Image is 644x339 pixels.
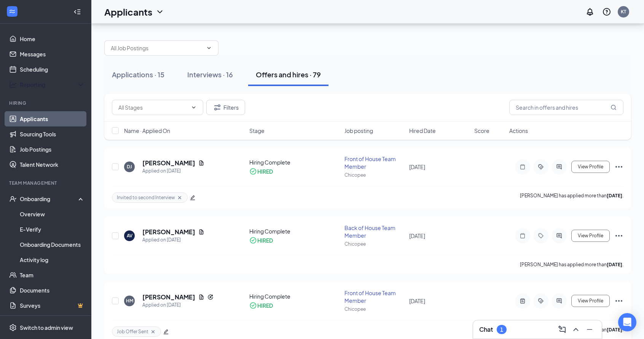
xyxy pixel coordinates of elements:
a: Overview [20,206,85,222]
div: Hiring Complete [249,158,340,166]
svg: Note [518,233,527,239]
button: View Profile [571,230,610,242]
span: Hired Date [409,127,436,134]
div: Open Intercom Messenger [618,313,636,331]
svg: ActiveChat [555,298,564,304]
div: HIRED [257,237,273,244]
div: Reporting [20,81,85,88]
div: Team Management [9,180,83,186]
div: DJ [127,163,132,170]
span: [DATE] [409,163,425,170]
span: View Profile [578,298,603,304]
svg: Document [198,160,204,166]
svg: QuestionInfo [602,7,611,16]
svg: CheckmarkCircle [249,237,257,244]
div: HIRED [257,168,273,175]
b: [DATE] [607,262,622,267]
svg: CheckmarkCircle [249,302,257,309]
svg: ChevronUp [571,325,580,334]
svg: ChevronDown [155,7,164,16]
div: Applications · 15 [112,70,164,79]
span: View Profile [578,233,603,238]
span: Invited to second Interview [117,194,175,201]
div: KT [621,8,626,15]
span: [DATE] [409,297,425,304]
div: HM [126,297,133,304]
span: Actions [509,127,528,134]
b: [DATE] [607,193,622,198]
input: Search in offers and hires [509,100,623,115]
svg: ActiveChat [555,233,564,239]
svg: Ellipses [614,162,623,171]
input: All Stages [118,103,188,112]
button: ComposeMessage [556,323,568,336]
div: Applied on [DATE] [142,301,214,309]
input: All Job Postings [111,44,203,52]
svg: ComposeMessage [558,325,567,334]
svg: Ellipses [614,296,623,305]
svg: Ellipses [614,231,623,240]
a: Team [20,267,85,283]
div: Hiring [9,100,83,106]
div: Interviews · 16 [187,70,233,79]
svg: ActiveTag [536,164,545,170]
button: Filter Filters [206,100,245,115]
span: View Profile [578,164,603,169]
button: Minimize [583,323,596,336]
svg: Cross [150,329,156,335]
button: View Profile [571,161,610,173]
svg: Minimize [585,325,594,334]
div: Onboarding [20,195,78,203]
div: Hiring Complete [249,293,340,300]
svg: ChevronDown [191,104,197,110]
svg: Document [198,294,204,300]
span: edit [163,329,169,334]
div: HIRED [257,302,273,309]
a: Job Postings [20,142,85,157]
h1: Applicants [104,5,152,18]
svg: ActiveTag [536,298,545,304]
div: Applied on [DATE] [142,167,204,175]
div: Hiring Complete [249,227,340,235]
b: [DATE] [607,327,622,333]
h5: [PERSON_NAME] [142,228,195,236]
span: Job posting [344,127,373,134]
p: [PERSON_NAME] has applied more than . [520,261,623,268]
a: Messages [20,46,85,62]
h5: [PERSON_NAME] [142,293,195,301]
div: Chicopee [344,172,405,178]
a: Sourcing Tools [20,126,85,142]
svg: Collapse [73,8,81,16]
div: Back of House Team Member [344,224,405,239]
a: Talent Network [20,157,85,172]
h3: Chat [479,325,493,334]
div: Chicopee [344,241,405,247]
a: SurveysCrown [20,298,85,313]
span: Name · Applied On [124,127,170,134]
svg: ActiveChat [555,164,564,170]
svg: UserCheck [9,195,17,203]
div: Front of House Team Member [344,155,405,170]
svg: Settings [9,324,17,331]
div: 1 [500,326,503,333]
svg: MagnifyingGlass [611,104,617,110]
svg: ActiveNote [518,298,527,304]
div: Chicopee [344,306,405,312]
a: Applicants [20,111,85,126]
span: [DATE] [409,232,425,239]
a: Documents [20,283,85,298]
button: ChevronUp [570,323,582,336]
svg: Note [518,164,527,170]
button: View Profile [571,295,610,307]
svg: Tag [536,233,545,239]
span: edit [190,195,195,200]
svg: Reapply [207,294,214,300]
svg: ChevronDown [206,45,212,51]
span: Stage [249,127,265,134]
svg: Filter [213,103,222,112]
div: Front of House Team Member [344,289,405,304]
span: Job Offer Sent [117,328,148,335]
svg: Document [198,229,204,235]
div: AV [127,232,132,239]
div: Switch to admin view [20,324,73,331]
